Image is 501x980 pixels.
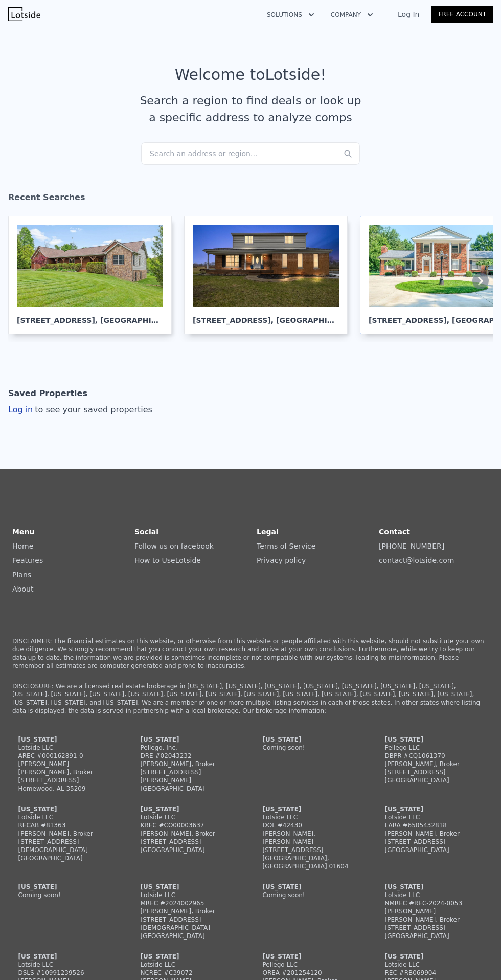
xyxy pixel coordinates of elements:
[18,854,117,862] div: [GEOGRAPHIC_DATA]
[263,830,361,846] div: [PERSON_NAME], [PERSON_NAME]
[12,542,33,550] a: Home
[385,952,483,961] div: [US_STATE]
[385,838,483,846] div: [STREET_ADDRESS]
[385,932,483,940] div: [GEOGRAPHIC_DATA]
[18,752,117,760] div: AREC #000162891-0
[385,846,483,854] div: [GEOGRAPHIC_DATA]
[18,952,117,961] div: [US_STATE]
[141,752,239,760] div: DRE #02043232
[136,92,365,126] div: Search a region to find deals or look up a specific address to analyze comps
[263,961,361,969] div: Pellego LLC
[385,830,483,838] div: [PERSON_NAME], Broker
[18,883,117,891] div: [US_STATE]
[18,785,117,793] div: Homewood, AL 35209
[263,854,361,870] div: [GEOGRAPHIC_DATA], [GEOGRAPHIC_DATA] 01604
[263,805,361,813] div: [US_STATE]
[12,637,489,670] p: DISCLAIMER: The financial estimates on this website, or otherwise from this website or people aff...
[18,838,117,854] div: [STREET_ADDRESS][DEMOGRAPHIC_DATA]
[175,66,327,84] div: Welcome to Lotside !
[141,760,239,768] div: [PERSON_NAME], Broker
[385,969,483,977] div: REC #RB069904
[141,952,239,961] div: [US_STATE]
[263,969,361,977] div: OREA #201254120
[184,216,356,334] a: [STREET_ADDRESS], [GEOGRAPHIC_DATA]
[18,813,117,821] div: Lotside LLC
[385,813,483,821] div: Lotside LLC
[263,813,361,821] div: Lotside LLC
[141,969,239,977] div: NCREC #C39072
[18,735,117,744] div: [US_STATE]
[141,846,239,854] div: [GEOGRAPHIC_DATA]
[385,768,483,776] div: [STREET_ADDRESS]
[8,183,493,216] div: Recent Searches
[263,821,361,830] div: DOL #42430
[257,556,306,564] a: Privacy policy
[141,916,239,932] div: [STREET_ADDRESS][DEMOGRAPHIC_DATA]
[12,585,33,593] a: About
[141,142,360,165] div: Search an address or region...
[385,760,483,768] div: [PERSON_NAME], Broker
[385,961,483,969] div: Lotside LLC
[263,744,361,752] div: Coming soon!
[431,6,493,23] a: Free Account
[141,883,239,891] div: [US_STATE]
[263,846,361,854] div: [STREET_ADDRESS]
[18,891,117,899] div: Coming soon!
[385,752,483,760] div: DBPR #CQ1061370
[385,907,483,924] div: [PERSON_NAME] [PERSON_NAME], Broker
[141,891,239,899] div: Lotside LLC
[385,899,483,907] div: NMREC #REC-2024-0053
[8,383,87,404] div: Saved Properties
[17,307,163,325] div: [STREET_ADDRESS] , [GEOGRAPHIC_DATA]
[141,805,239,813] div: [US_STATE]
[141,932,239,940] div: [GEOGRAPHIC_DATA]
[323,6,381,24] button: Company
[385,776,483,785] div: [GEOGRAPHIC_DATA]
[18,821,117,830] div: RECAB #81363
[385,744,483,752] div: Pellego LLC
[12,556,43,564] a: Features
[8,7,40,21] img: Lotside
[18,744,117,752] div: Lotside LLC
[385,891,483,899] div: Lotside LLC
[385,735,483,744] div: [US_STATE]
[134,542,214,550] a: Follow us on facebook
[385,821,483,830] div: LARA #6505432818
[134,528,158,536] strong: Social
[18,961,117,969] div: Lotside LLC
[134,556,201,564] a: How to UseLotside
[379,528,410,536] strong: Contact
[141,830,239,838] div: [PERSON_NAME], Broker
[263,891,361,899] div: Coming soon!
[141,768,239,785] div: [STREET_ADDRESS][PERSON_NAME]
[8,404,152,416] div: Log in
[385,924,483,932] div: [STREET_ADDRESS]
[18,969,117,977] div: DSLS #10991239526
[141,961,239,969] div: Lotside LLC
[385,805,483,813] div: [US_STATE]
[18,776,117,785] div: [STREET_ADDRESS]
[259,6,323,24] button: Solutions
[141,813,239,821] div: Lotside LLC
[141,785,239,793] div: [GEOGRAPHIC_DATA]
[141,907,239,916] div: [PERSON_NAME], Broker
[18,760,117,776] div: [PERSON_NAME] [PERSON_NAME], Broker
[263,883,361,891] div: [US_STATE]
[18,805,117,813] div: [US_STATE]
[12,528,34,536] strong: Menu
[8,216,180,334] a: [STREET_ADDRESS], [GEOGRAPHIC_DATA]
[141,735,239,744] div: [US_STATE]
[141,744,239,752] div: Pellego, Inc.
[18,830,117,838] div: [PERSON_NAME], Broker
[385,9,431,19] a: Log In
[257,542,315,550] a: Terms of Service
[379,556,454,564] a: contact@lotside.com
[257,528,279,536] strong: Legal
[263,952,361,961] div: [US_STATE]
[12,571,31,579] a: Plans
[379,542,444,550] a: [PHONE_NUMBER]
[33,405,152,415] span: to see your saved properties
[141,821,239,830] div: KREC #CO00003637
[12,682,489,715] p: DISCLOSURE: We are a licensed real estate brokerage in [US_STATE], [US_STATE], [US_STATE], [US_ST...
[263,735,361,744] div: [US_STATE]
